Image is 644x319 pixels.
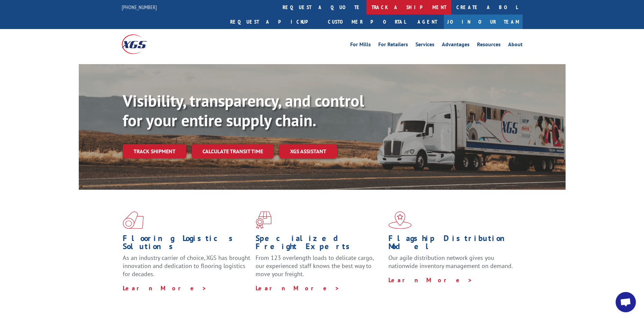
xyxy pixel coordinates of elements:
[123,284,207,292] a: Learn More >
[411,15,444,29] a: Agent
[256,234,383,254] h1: Specialized Freight Experts
[192,144,274,159] a: Calculate transit time
[350,42,371,49] a: For Mills
[256,254,383,284] p: From 123 overlength loads to delicate cargo, our experienced staff knows the best way to move you...
[415,42,434,49] a: Services
[616,292,636,312] a: Open chat
[123,211,144,229] img: xgs-icon-total-supply-chain-intelligence-red
[388,254,513,270] span: Our agile distribution network gives you nationwide inventory management on demand.
[477,42,501,49] a: Resources
[225,15,323,29] a: Request a pickup
[123,234,251,254] h1: Flooring Logistics Solutions
[378,42,408,49] a: For Retailers
[388,211,412,229] img: xgs-icon-flagship-distribution-model-red
[444,15,523,29] a: Join Our Team
[323,15,411,29] a: Customer Portal
[442,42,470,49] a: Advantages
[123,90,364,131] b: Visibility, transparency, and control for your entire supply chain.
[388,276,473,284] a: Learn More >
[122,4,157,10] a: [PHONE_NUMBER]
[256,284,340,292] a: Learn More >
[256,211,271,229] img: xgs-icon-focused-on-flooring-red
[279,144,337,159] a: XGS ASSISTANT
[123,144,186,158] a: Track shipment
[123,254,250,278] span: As an industry carrier of choice, XGS has brought innovation and dedication to flooring logistics...
[508,42,523,49] a: About
[388,234,516,254] h1: Flagship Distribution Model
